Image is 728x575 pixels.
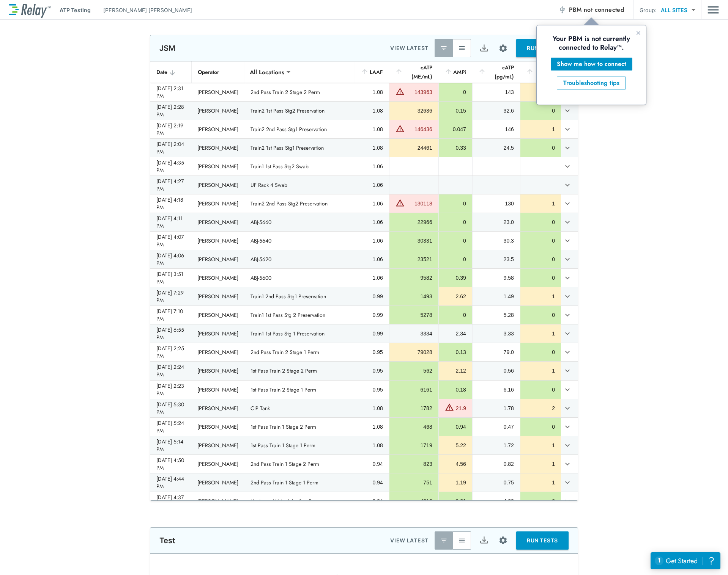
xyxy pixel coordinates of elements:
div: 0 [526,237,555,244]
div: 1 [526,88,555,96]
button: expand row [561,290,574,303]
div: 0.21 [445,497,466,505]
img: Export Icon [479,536,489,545]
button: RUN TESTS [516,39,569,57]
td: 2nd Pass Train 1 Stage 1 Perm [244,473,355,492]
div: Operator [198,67,238,77]
div: 1.49 [479,293,514,300]
div: 1.08 [361,442,383,449]
div: 0.18 [445,386,466,393]
div: 0.99 [361,330,383,337]
div: 4.56 [445,460,466,468]
div: 0.33 [445,144,466,152]
div: 2.34 [445,330,466,337]
div: 23521 [396,255,432,263]
button: expand row [561,402,574,415]
button: expand row [561,495,574,508]
div: 751 [396,479,432,486]
button: RUN TESTS [516,531,569,550]
button: expand row [561,197,574,210]
div: 1.08 [361,423,383,431]
div: 30331 [396,237,432,244]
button: expand row [561,327,574,340]
div: [DATE] 4:27 PM [156,177,185,193]
div: 1.06 [361,181,383,189]
div: 1 [526,330,555,337]
div: 0 [445,218,466,226]
div: [DATE] 5:24 PM [156,419,185,434]
td: [PERSON_NAME] [191,139,244,157]
td: [PERSON_NAME] [191,287,244,306]
div: 1 [526,442,555,449]
div: 3334 [396,330,432,337]
button: expand row [561,216,574,229]
img: Latest [440,44,448,52]
td: [PERSON_NAME] [191,213,244,231]
div: 0.95 [361,386,383,393]
div: 0.56 [479,367,514,374]
div: [DATE] 2:19 PM [156,122,185,137]
div: 0.95 [361,348,383,356]
div: 146436 [407,125,432,133]
td: [PERSON_NAME] [191,250,244,268]
td: ABJ-5660 [244,213,355,231]
div: [DATE] 4:11 PM [156,215,185,230]
button: Export [475,531,493,550]
td: ABJ-5600 [244,269,355,287]
div: AMPi [444,67,466,77]
td: [PERSON_NAME] [191,232,244,250]
button: PBM not connected [555,2,627,17]
div: 32636 [396,107,432,114]
div: 24461 [396,144,432,152]
div: 1.08 [361,125,383,133]
div: 6.16 [479,386,514,393]
div: [DATE] 5:30 PM [156,401,185,416]
td: [PERSON_NAME] [191,306,244,324]
div: 0.94 [445,423,466,431]
div: 2 [526,404,555,412]
div: 0.99 [361,311,383,319]
td: Train1 1st Pass Stg2 Swab [244,157,355,175]
div: [DATE] 2:25 PM [156,345,185,360]
td: [PERSON_NAME] [191,324,244,343]
div: [DATE] 2:04 PM [156,140,185,155]
div: 1.06 [361,274,383,282]
div: [DATE] 7:10 PM [156,307,185,323]
img: Latest [440,537,448,544]
div: 0 [526,497,555,505]
td: Train1 2nd Pass Stg1 Preservation [244,287,355,306]
td: 2nd Pass Train 1 Stage 2 Perm [244,455,355,473]
button: expand row [561,179,574,191]
td: 1st Pass Train 2 Stage 1 Perm [244,381,355,399]
div: [DATE] 2:23 PM [156,382,185,397]
div: 562 [396,367,432,374]
div: 0.94 [361,479,383,486]
div: 0 [526,311,555,319]
td: Train1 1st Pass Stg 1 Preservation [244,324,355,343]
td: Train2 1st Pass Stg2 Preservation [244,102,355,120]
td: [PERSON_NAME] [191,473,244,492]
p: ATP Testing [60,6,91,14]
div: 0.047 [445,125,466,133]
td: 1st Pass Train 1 Stage 1 Perm [244,436,355,454]
div: 0 [526,386,555,393]
div: 1.72 [479,442,514,449]
td: [PERSON_NAME] [191,157,244,175]
button: expand row [561,123,574,136]
div: 23.0 [479,218,514,226]
td: [PERSON_NAME] [191,343,244,361]
div: [DATE] 3:51 PM [156,270,185,285]
div: [DATE] 4:37 PM [156,494,185,509]
div: 1.06 [361,255,383,263]
div: 22966 [396,218,432,226]
div: 30.3 [479,237,514,244]
td: [PERSON_NAME] [191,418,244,436]
div: 1.08 [361,144,383,152]
div: 0 [526,348,555,356]
button: expand row [561,364,574,377]
button: expand row [561,141,574,154]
